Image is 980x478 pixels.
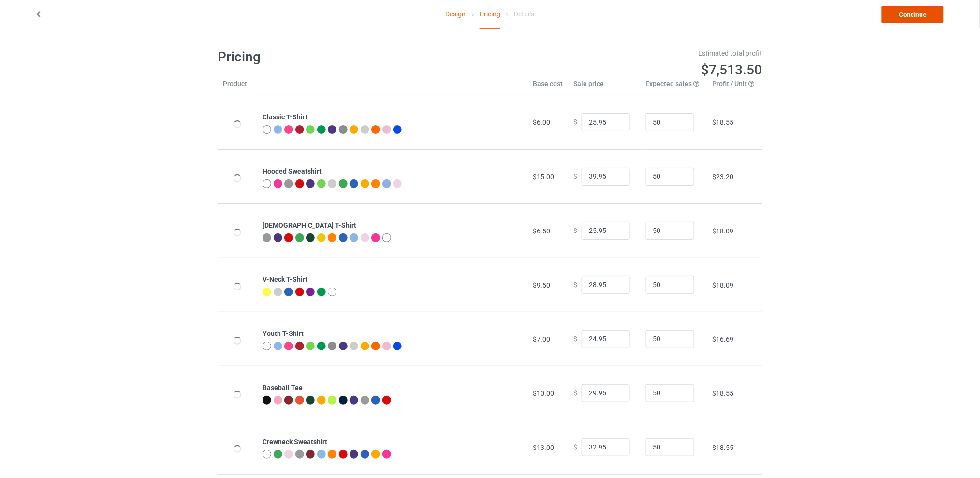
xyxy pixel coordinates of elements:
[533,173,554,181] span: $15.00
[263,113,307,121] b: Classic T-Shirt
[263,330,304,337] b: Youth T-Shirt
[713,227,734,235] span: $18.09
[573,281,577,289] span: $
[263,438,327,446] b: Crewneck Sweatshirt
[480,0,500,29] div: Pricing
[339,125,348,134] img: heather_texture.png
[882,6,944,23] a: Continue
[573,443,577,451] span: $
[713,173,734,181] span: $23.20
[702,62,762,78] span: $7,513.50
[263,221,356,229] b: [DEMOGRAPHIC_DATA] T-Shirt
[218,48,483,66] h1: Pricing
[568,79,641,95] th: Sale price
[573,335,577,343] span: $
[713,118,734,126] span: $18.55
[573,227,577,234] span: $
[263,275,307,283] b: V-Neck T-Shirt
[533,227,550,235] span: $6.50
[713,281,734,289] span: $18.09
[446,0,466,28] a: Design
[573,118,577,126] span: $
[713,444,734,451] span: $18.55
[533,281,550,289] span: $9.50
[527,79,568,95] th: Base cost
[263,167,322,175] b: Hooded Sweatshirt
[707,79,762,95] th: Profit / Unit
[218,79,257,95] th: Product
[328,342,336,350] img: heather_texture.png
[533,118,550,126] span: $6.00
[533,335,550,343] span: $7.00
[573,389,577,397] span: $
[361,396,369,405] img: heather_texture.png
[641,79,707,95] th: Expected sales
[533,390,554,397] span: $10.00
[263,384,303,391] b: Baseball Tee
[497,48,763,58] div: Estimated total profit
[713,390,734,397] span: $18.55
[713,335,734,343] span: $16.69
[533,444,554,451] span: $13.00
[573,173,577,180] span: $
[514,0,534,28] div: Details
